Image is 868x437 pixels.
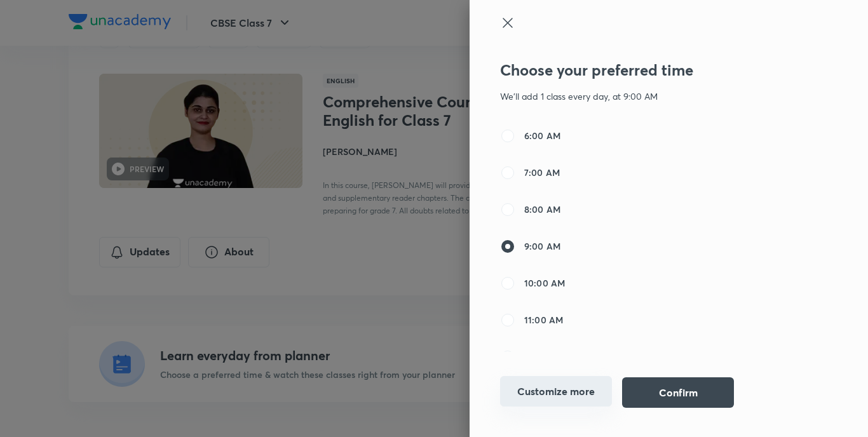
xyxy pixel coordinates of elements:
span: 10:00 AM [524,276,565,290]
span: 6:00 AM [524,129,560,142]
button: Confirm [622,377,734,408]
span: 12:00 PM [524,350,563,363]
span: 7:00 AM [524,166,560,179]
button: Customize more [500,376,612,407]
span: 11:00 AM [524,313,563,326]
span: 9:00 AM [524,239,560,253]
span: 8:00 AM [524,203,560,216]
h3: Choose your preferred time [500,61,764,79]
p: We'll add 1 class every day, at 9:00 AM [500,90,764,103]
